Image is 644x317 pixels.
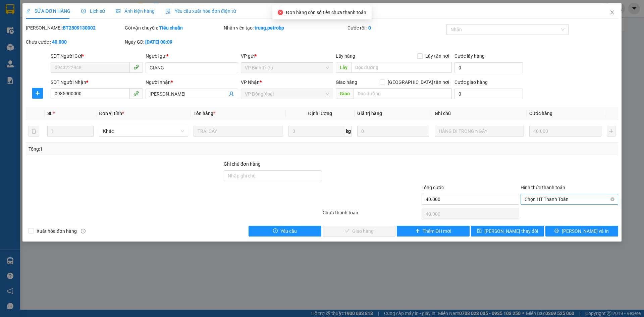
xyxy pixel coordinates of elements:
span: VP Đồng Xoài [245,89,329,99]
button: exclamation-circleYêu cầu [249,226,321,236]
span: clock-circle [81,9,86,13]
span: Chọn HT Thanh Toán [525,194,614,204]
span: Tổng cước [422,185,444,190]
label: Cước giao hàng [454,80,488,85]
div: SĐT Người Gửi [51,52,143,60]
span: VP Bình Triệu [245,63,329,73]
div: Cước rồi : [347,24,445,32]
div: Chưa thanh toán [322,209,421,221]
span: Định lượng [308,111,332,116]
span: Giao [336,88,354,99]
label: Ghi chú đơn hàng [224,161,261,167]
input: Ghi chú đơn hàng [224,170,321,181]
span: plus [415,228,420,234]
button: printer[PERSON_NAME] và In [545,226,618,236]
div: Nhân viên tạo: [224,24,346,32]
span: [PERSON_NAME] và In [562,227,609,235]
span: printer [554,228,559,234]
span: user-add [229,91,234,97]
span: Cước hàng [529,111,552,116]
div: Người gửi [146,52,238,60]
b: [DATE] 08:09 [145,39,172,45]
span: VP Nhận [241,80,260,85]
span: Giao hàng [336,80,357,85]
span: [GEOGRAPHIC_DATA] tận nơi [385,78,452,86]
span: Tên hàng [194,111,215,116]
button: plus [32,88,43,99]
span: Xuất hóa đơn hàng [34,227,79,235]
b: 0 [368,25,371,31]
span: kg [345,126,352,137]
span: info-circle [81,229,86,233]
label: Hình thức thanh toán [521,185,565,190]
img: icon [165,9,171,14]
input: Ghi Chú [435,126,524,137]
span: Giá trị hàng [357,111,382,116]
span: picture [116,9,120,13]
input: 0 [529,126,601,137]
input: Cước giao hàng [454,89,523,99]
b: Tiêu chuẩn [159,25,183,31]
span: Yêu cầu xuất hóa đơn điện tử [165,8,236,14]
span: Thêm ĐH mới [423,227,451,235]
button: delete [29,126,39,137]
span: Khác [103,126,184,136]
span: Lấy hàng [336,53,355,59]
b: 40.000 [52,39,67,45]
div: Gói vận chuyển: [125,24,222,32]
span: Yêu cầu [280,227,297,235]
span: SỬA ĐƠN HÀNG [26,8,70,14]
span: [PERSON_NAME] thay đổi [484,227,538,235]
div: VP gửi [241,52,333,60]
input: Dọc đường [354,88,452,99]
span: phone [133,91,139,96]
button: plusThêm ĐH mới [397,226,470,236]
button: Close [603,3,622,22]
span: phone [133,64,139,70]
span: Ảnh kiện hàng [116,8,155,14]
div: Ngày GD: [125,38,222,46]
span: close-circle [278,10,283,15]
div: SĐT Người Nhận [51,78,143,86]
input: Dọc đường [351,62,452,73]
th: Ghi chú [432,107,527,120]
div: Chưa cước : [26,38,123,46]
button: checkGiao hàng [323,226,395,236]
div: [PERSON_NAME]: [26,24,123,32]
input: VD: Bàn, Ghế [194,126,283,137]
button: plus [607,126,615,137]
label: Cước lấy hàng [454,53,485,59]
button: save[PERSON_NAME] thay đổi [471,226,544,236]
span: Lấy [336,62,351,73]
div: Tổng: 1 [29,145,249,153]
span: Đơn hàng còn số tiền chưa thanh toán [286,10,366,15]
span: SL [47,111,53,116]
span: Lịch sử [81,8,105,14]
input: 0 [357,126,429,137]
span: exclamation-circle [273,228,278,234]
span: Đơn vị tính [99,111,124,116]
span: close-circle [610,197,614,201]
div: Người nhận [146,78,238,86]
span: Lấy tận nơi [423,52,452,60]
input: Cước lấy hàng [454,62,523,73]
b: BT2509130002 [63,25,96,31]
b: trung.petrobp [255,25,284,31]
span: plus [33,91,43,96]
span: close [609,10,615,15]
span: edit [26,9,31,13]
span: save [477,228,482,234]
